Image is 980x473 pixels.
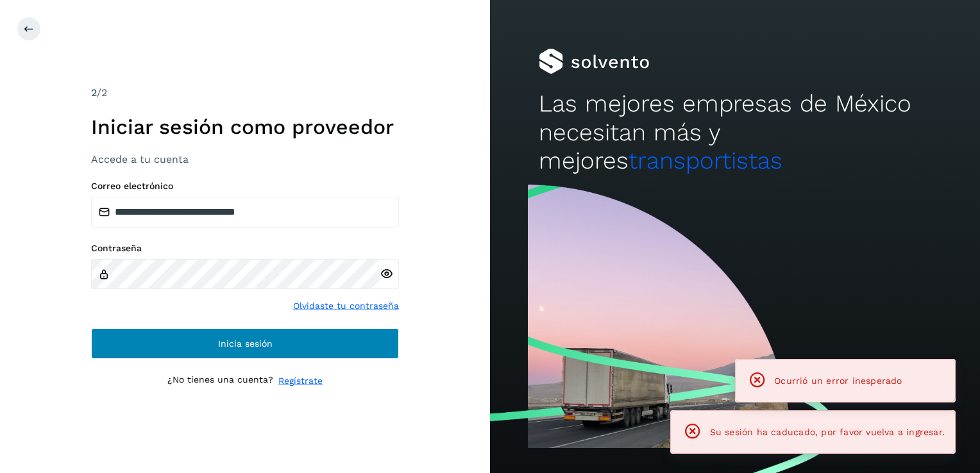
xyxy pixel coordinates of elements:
[91,153,399,165] h3: Accede a tu cuenta
[91,87,97,99] span: 2
[91,115,399,139] h1: Iniciar sesión como proveedor
[91,328,399,359] button: Inicia sesión
[774,376,902,386] span: Ocurrió un error inesperado
[278,374,323,388] a: Regístrate
[539,90,931,175] h2: Las mejores empresas de México necesitan más y mejores
[710,427,945,437] span: Su sesión ha caducado, por favor vuelva a ingresar.
[91,181,399,192] label: Correo electrónico
[293,299,399,313] a: Olvidaste tu contraseña
[91,85,399,101] div: /2
[218,339,273,348] span: Inicia sesión
[167,374,273,388] p: ¿No tienes una cuenta?
[91,243,399,254] label: Contraseña
[629,147,782,174] span: transportistas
